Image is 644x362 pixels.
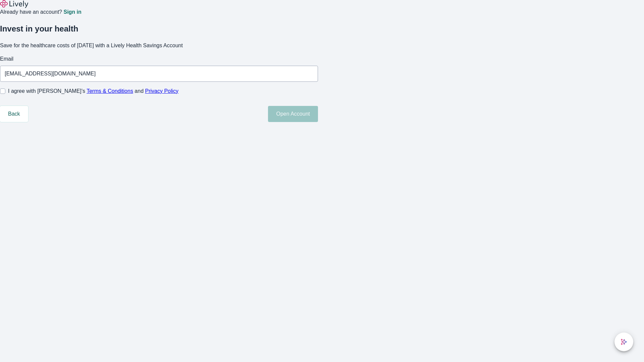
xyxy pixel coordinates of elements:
button: chat [614,333,633,351]
a: Terms & Conditions [87,88,133,94]
svg: Lively AI Assistant [621,339,627,345]
a: Sign in [63,9,81,15]
span: I agree with [PERSON_NAME]’s and [8,87,178,95]
a: Privacy Policy [145,88,179,94]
